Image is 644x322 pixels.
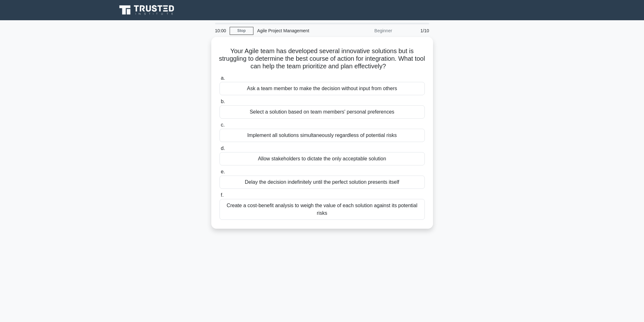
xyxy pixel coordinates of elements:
div: Implement all solutions simultaneously regardless of potential risks [220,129,425,142]
span: e. [221,169,225,174]
div: Delay the decision indefinitely until the perfect solution presents itself [220,176,425,189]
span: c. [221,122,225,127]
span: b. [221,99,225,104]
div: Select a solution based on team members' personal preferences [220,105,425,119]
span: a. [221,75,225,81]
div: Beginner [341,24,396,37]
a: Stop [230,27,253,35]
div: Allow stakeholders to dictate the only acceptable solution [220,152,425,165]
div: Agile Project Management [253,24,341,37]
div: 1/10 [396,24,433,37]
h5: Your Agile team has developed several innovative solutions but is struggling to determine the bes... [219,47,425,71]
div: Create a cost-benefit analysis to weigh the value of each solution against its potential risks [220,199,425,220]
div: 10:00 [211,24,230,37]
span: f. [221,192,224,198]
span: d. [221,146,225,151]
div: Ask a team member to make the decision without input from others [220,82,425,95]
